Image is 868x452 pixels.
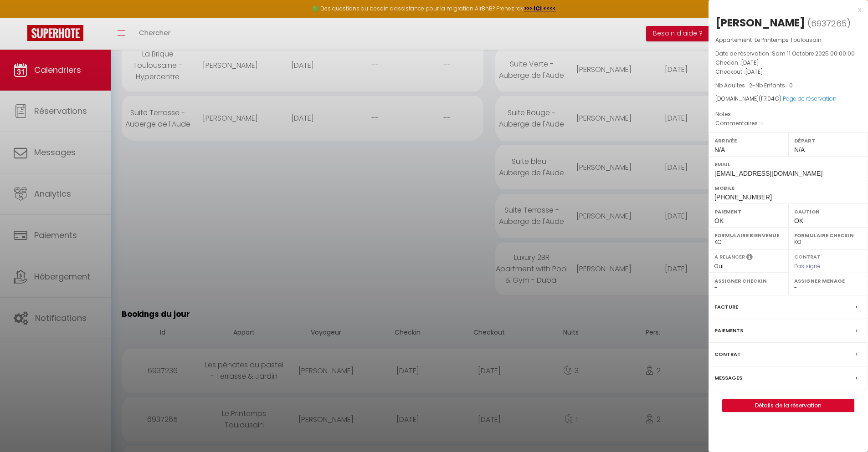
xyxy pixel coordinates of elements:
label: Formulaire Bienvenue [714,231,782,240]
label: A relancer [714,253,745,261]
div: [DOMAIN_NAME] [715,95,861,103]
label: Mobile [714,183,862,193]
span: ( €) [759,95,781,102]
label: Arrivée [714,136,782,145]
span: 117.04 [761,95,775,102]
a: Détails de la réservation [723,400,854,411]
a: Page de réservation [783,95,837,102]
p: Checkout : [715,67,861,76]
span: [DATE] [745,68,763,76]
span: [DATE] [741,59,759,66]
p: Notes : [715,110,861,119]
label: Assigner Checkin [714,276,782,285]
span: Nb Enfants : 0 [755,81,793,89]
label: Contrat [714,350,741,359]
span: OK [714,217,724,224]
label: Formulaire Checkin [794,231,862,240]
span: - [760,119,764,127]
span: 6937265 [811,18,847,29]
span: Le Printemps Toulousain [755,36,822,44]
label: Facture [714,302,738,312]
label: Contrat [794,253,821,259]
label: Départ [794,136,862,145]
button: Détails de la réservation [722,399,854,412]
p: Checkin : [715,58,861,67]
span: N/A [714,146,725,153]
label: Email [714,160,862,169]
p: Commentaires : [715,119,861,128]
p: - [715,81,861,90]
label: Assigner Menage [794,276,862,285]
div: [PERSON_NAME] [715,15,805,30]
label: Messages [714,373,742,383]
span: OK [794,217,803,224]
label: Paiement [714,207,782,216]
span: Pas signé [794,262,821,270]
span: Sam 11 Octobre 2025 00:00:00 [772,50,855,57]
span: - [734,110,737,118]
span: ( ) [807,17,851,30]
label: Caution [794,207,862,216]
span: [EMAIL_ADDRESS][DOMAIN_NAME] [714,170,822,177]
p: Appartement : [715,36,861,45]
label: Paiements [714,326,743,335]
span: [PHONE_NUMBER] [714,193,772,201]
div: x [709,5,861,15]
span: N/A [794,146,805,153]
i: Sélectionner OUI si vous souhaiter envoyer les séquences de messages post-checkout [746,253,753,263]
p: Date de réservation : [715,49,861,58]
span: Nb Adultes : 2 [715,81,752,89]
